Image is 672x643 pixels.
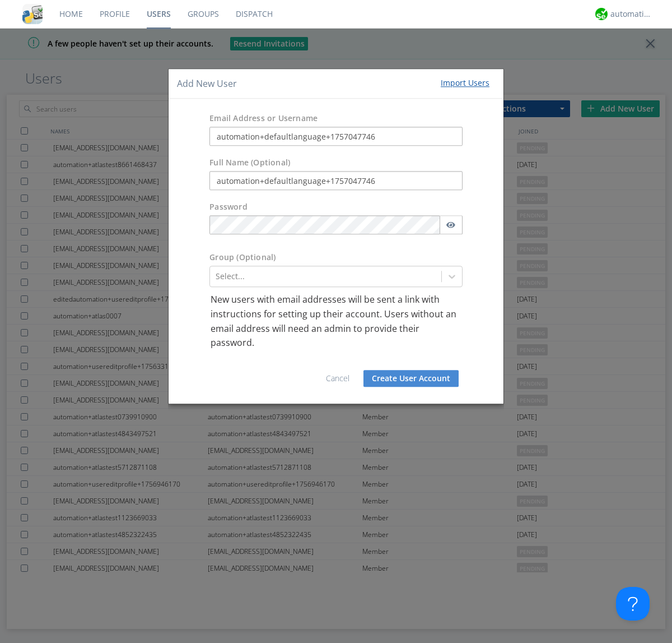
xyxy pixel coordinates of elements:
p: New users with email addresses will be sent a link with instructions for setting up their account... [211,293,461,350]
input: e.g. email@address.com, Housekeeping1 [209,127,463,146]
div: automation+atlas [610,8,652,20]
input: Julie Appleseed [209,172,463,191]
h4: Add New User [177,77,237,90]
a: Cancel [326,373,349,383]
button: Create User Account [363,370,459,387]
label: Group (Optional) [209,252,276,263]
img: d2d01cd9b4174d08988066c6d424eccd [595,8,608,20]
label: Full Name (Optional) [209,158,290,169]
img: cddb5a64eb264b2086981ab96f4c1ba7 [22,4,43,24]
label: Email Address or Username [209,113,318,124]
label: Password [209,202,248,213]
div: Import Users [441,77,489,89]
